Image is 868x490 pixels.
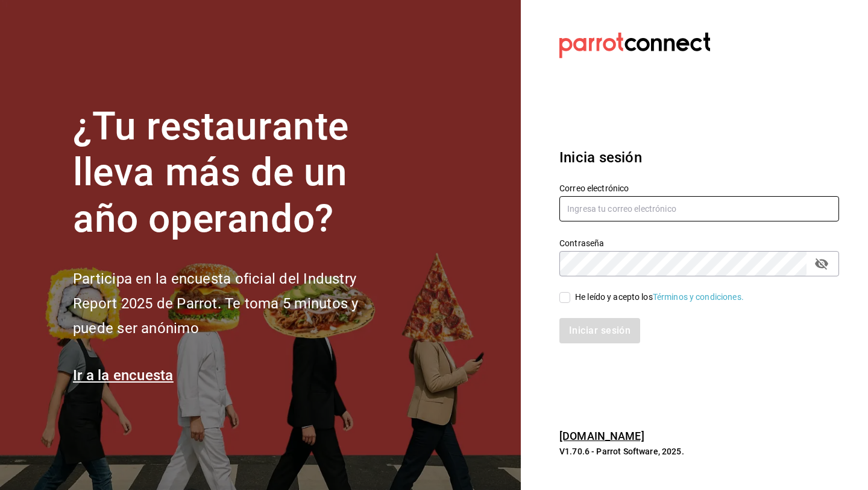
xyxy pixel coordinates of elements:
[559,147,839,168] h3: Inicia sesión
[559,238,839,247] label: Contraseña
[73,367,174,384] a: Ir a la encuesta
[559,196,839,221] input: Ingresa tu correo electrónico
[811,253,832,274] button: passwordField
[575,291,744,304] div: He leído y acepto los
[653,292,744,302] a: Términos y condiciones.
[559,445,839,457] p: V1.70.6 - Parrot Software, 2025.
[559,183,839,192] label: Correo electrónico
[559,430,644,442] a: [DOMAIN_NAME]
[73,267,398,340] h2: Participa en la encuesta oficial del Industry Report 2025 de Parrot. Te toma 5 minutos y puede se...
[73,104,398,243] h1: ¿Tu restaurante lleva más de un año operando?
